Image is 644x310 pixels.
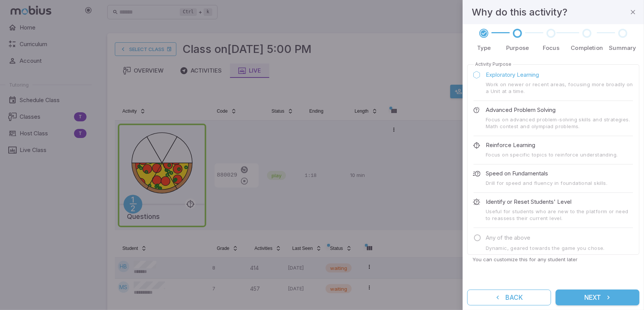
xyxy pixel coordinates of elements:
[571,44,603,52] p: Completion
[474,69,633,254] div: purpose
[556,290,639,305] button: Next
[474,180,633,186] span: Drill for speed and fluency in foundational skills.
[474,245,633,251] span: Dynamic, geared towards the game you chose.
[472,5,567,20] h4: Why do this activity?
[477,44,491,52] p: Type
[543,44,559,52] p: Focus
[609,44,636,52] p: Summary
[474,81,633,95] span: Work on newer or recent areas, focusing more broadly on a Unit at a time.
[486,169,548,178] p: Speed on Fundamentals
[486,71,539,79] p: Exploratory Learning
[474,151,633,158] span: Focus on specific topics to reinforce understanding.
[473,256,639,263] p: You can customize this for any student later
[486,106,556,114] p: Advanced Problem Solving
[474,116,633,130] span: Focus on advanced problem-solving skills and strategies. Math contest and olympiad problems.
[506,44,529,52] p: Purpose
[474,208,633,222] span: Useful for students who are new to the platform or need to reassess their current level.
[486,234,530,242] span: Any of the above
[467,290,551,305] button: Back
[486,198,571,206] p: Identify or Reset Students' Level
[474,61,513,67] legend: Activity Purpose
[486,141,535,149] p: Reinforce Learning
